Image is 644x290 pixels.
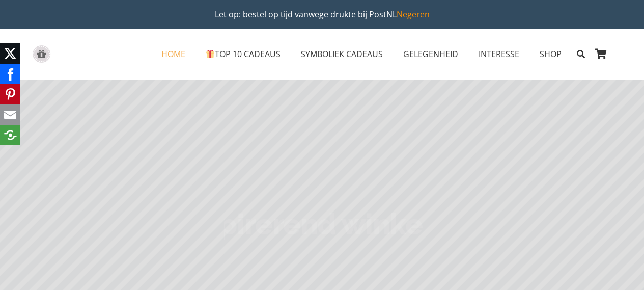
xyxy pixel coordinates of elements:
[590,29,612,80] a: Winkelwagen
[151,41,195,67] a: HOMEHOME Menu
[161,48,185,60] span: HOME
[206,48,281,60] span: TOP 10 CADEAUS
[32,45,51,63] a: gift-box-icon-grey-inspirerendwinkelen
[403,48,458,60] span: GELEGENHEID
[468,41,529,67] a: INTERESSEINTERESSE Menu
[195,41,291,67] a: 🎁TOP 10 CADEAUS🎁 TOP 10 CADEAUS Menu
[540,48,562,60] span: SHOP
[301,48,383,60] span: SYMBOLIEK CADEAUS
[393,41,468,67] a: GELEGENHEIDGELEGENHEID Menu
[397,9,430,20] a: Negeren
[206,50,214,58] img: 🎁
[291,41,393,67] a: SYMBOLIEK CADEAUSSYMBOLIEK CADEAUS Menu
[572,41,590,67] a: Zoeken
[479,48,519,60] span: INTERESSE
[529,41,572,67] a: SHOPSHOP Menu
[257,224,386,237] rs-layer: SYMBOLISCHE CADEAUS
